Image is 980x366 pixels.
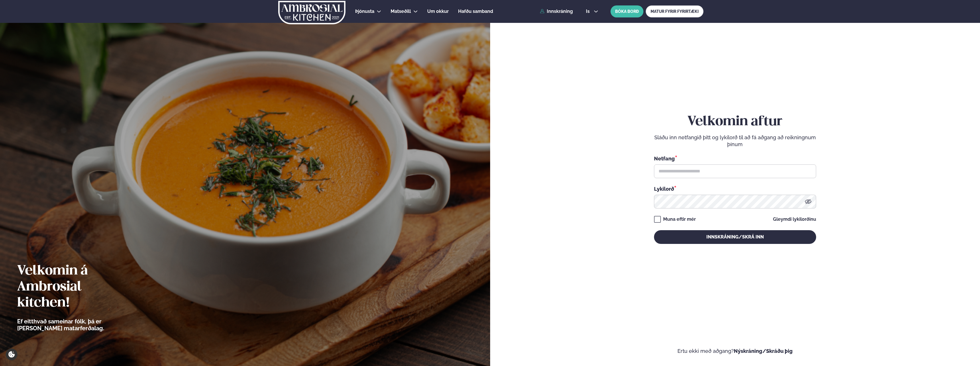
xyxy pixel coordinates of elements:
[391,9,411,14] span: Matseðill
[427,8,449,15] a: Um okkur
[6,349,17,360] a: Cookie settings
[458,8,493,15] a: Hafðu samband
[540,9,573,14] a: Innskráning
[611,5,643,17] button: BÓKA BORÐ
[773,217,816,222] a: Gleymdi lykilorðinu
[586,9,591,14] span: is
[17,263,136,311] h2: Velkomin á Ambrosial kitchen!
[391,8,411,15] a: Matseðill
[654,134,816,148] p: Sláðu inn netfangið þitt og lykilorð til að fá aðgang að reikningnum þínum
[278,1,346,24] img: logo
[355,9,374,14] span: Þjónusta
[654,230,816,244] button: Innskráning/Skrá inn
[427,9,449,14] span: Um okkur
[654,155,816,162] div: Netfang
[654,185,816,192] div: Lykilorð
[581,9,603,14] button: is
[458,9,493,14] span: Hafðu samband
[17,318,136,332] p: Ef eitthvað sameinar fólk, þá er [PERSON_NAME] matarferðalag.
[734,348,793,354] a: Nýskráning/Skráðu þig
[507,348,963,355] p: Ertu ekki með aðgang?
[646,5,703,17] a: MATUR FYRIR FYRIRTÆKI
[654,114,816,130] h2: Velkomin aftur
[355,8,374,15] a: Þjónusta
